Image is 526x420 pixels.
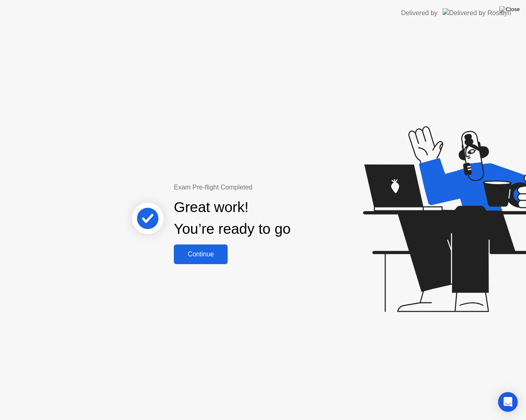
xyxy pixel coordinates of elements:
[401,8,438,18] div: Delivered by
[443,8,511,18] img: Delivered by Rosalyn
[174,244,228,264] button: Continue
[176,251,225,258] div: Continue
[499,6,520,13] img: Close
[174,183,344,192] div: Exam Pre-flight Completed
[174,196,291,240] div: Great work! You’re ready to go
[498,392,518,412] div: Open Intercom Messenger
